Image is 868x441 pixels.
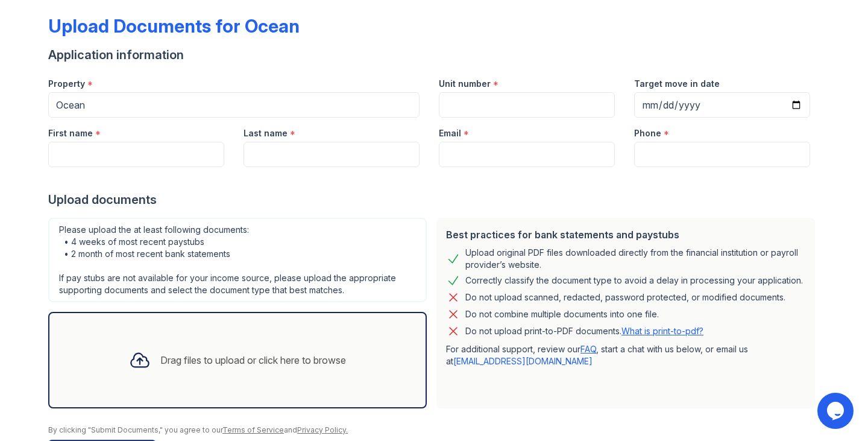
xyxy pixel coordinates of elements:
label: Last name [244,127,288,139]
div: Upload documents [48,191,820,208]
a: [EMAIL_ADDRESS][DOMAIN_NAME] [453,356,593,366]
a: FAQ [580,344,596,354]
div: Drag files to upload or click here to browse [160,353,346,367]
div: Best practices for bank statements and paystubs [446,227,805,242]
a: Terms of Service [222,425,284,434]
p: For additional support, review our , start a chat with us below, or email us at [446,343,805,367]
label: Unit number [439,78,491,90]
div: Please upload the at least following documents: • 4 weeks of most recent paystubs • 2 month of mo... [48,218,427,302]
div: Do not upload scanned, redacted, password protected, or modified documents. [465,290,785,305]
label: Property [48,78,85,90]
div: Application information [48,46,820,63]
a: What is print-to-pdf? [621,326,703,336]
div: Do not combine multiple documents into one file. [465,307,659,322]
label: First name [48,127,93,139]
label: Target move in date [634,78,720,90]
a: Privacy Policy. [297,425,348,434]
iframe: chat widget [817,393,856,429]
div: Upload original PDF files downloaded directly from the financial institution or payroll provider’... [465,247,805,271]
label: Phone [634,127,661,139]
p: Do not upload print-to-PDF documents. [465,325,703,337]
div: By clicking "Submit Documents," you agree to our and [48,425,820,435]
label: Email [439,127,461,139]
div: Upload Documents for Ocean [48,15,300,37]
div: Correctly classify the document type to avoid a delay in processing your application. [465,273,803,288]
